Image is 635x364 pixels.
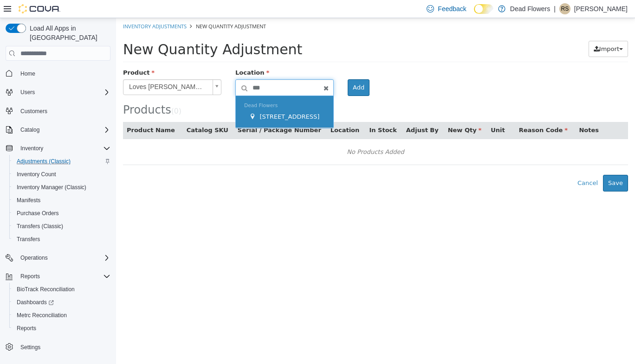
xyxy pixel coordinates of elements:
button: Reports [17,271,44,282]
span: Inventory Manager (Classic) [17,184,86,191]
span: Dashboards [13,297,110,308]
a: Dashboards [13,297,58,308]
span: Import [483,27,503,34]
span: New Qty [332,109,366,115]
span: Inventory [20,145,43,152]
span: Dashboards [17,299,54,306]
button: Manifests [9,194,114,207]
span: Purchase Orders [17,210,59,217]
span: [STREET_ADDRESS] [143,95,203,102]
span: 0 [58,89,63,97]
a: Inventory Adjustments [7,5,71,12]
a: Reports [13,323,40,334]
button: Customers [2,104,114,118]
button: Location [214,108,245,117]
span: Metrc Reconciliation [17,312,67,319]
span: Purchase Orders [13,208,110,219]
a: Customers [17,106,51,117]
a: Adjustments (Classic) [13,156,74,167]
span: Location [119,51,153,58]
a: Metrc Reconciliation [13,310,71,321]
span: Home [17,67,110,79]
a: Loves [PERSON_NAME] (H) 100mg (Ten - 10mg Servings) [7,61,105,77]
span: Catalog [17,124,110,135]
button: Inventory [17,143,47,154]
span: BioTrack Reconciliation [13,284,110,295]
a: Transfers (Classic) [13,221,67,232]
span: Reports [13,323,110,334]
button: Operations [17,252,52,263]
span: Settings [20,344,40,351]
button: Purchase Orders [9,207,114,220]
span: Customers [20,108,47,115]
span: New Quantity Adjustment [80,5,150,12]
span: Manifests [17,197,40,204]
span: Transfers [17,236,40,243]
img: Cova [19,4,60,13]
span: Manifests [13,195,110,206]
small: ( ) [55,89,65,97]
button: Settings [2,340,114,354]
button: Import [473,23,512,39]
span: Load All Apps in [GEOGRAPHIC_DATA] [26,24,110,42]
button: Catalog SKU [71,108,114,117]
span: BioTrack Reconciliation [17,286,75,293]
a: Home [17,68,39,79]
button: Catalog [17,124,43,135]
button: Catalog [2,123,114,136]
button: Serial / Package Number [122,108,207,117]
button: Unit [375,108,390,117]
span: Loves [PERSON_NAME] (H) 100mg (Ten - 10mg Servings) [7,62,93,77]
a: Manifests [13,195,44,206]
p: [PERSON_NAME] [574,3,628,14]
button: Reports [2,270,114,283]
span: Operations [17,252,110,263]
button: BioTrack Reconciliation [9,283,114,296]
button: Cancel [456,157,487,173]
span: Reports [20,273,40,280]
button: Inventory Count [9,168,114,181]
button: Transfers (Classic) [9,220,114,233]
span: Reason Code [403,109,452,115]
span: RS [561,3,569,14]
span: Products [7,85,55,98]
span: New Quantity Adjustment [7,23,186,39]
span: Inventory Manager (Classic) [13,182,110,193]
p: | [554,3,556,14]
button: Add [232,61,253,78]
span: Adjustments (Classic) [13,156,110,167]
a: Transfers [13,234,44,245]
button: Operations [2,251,114,264]
a: Dashboards [9,296,114,309]
span: Feedback [438,4,466,13]
span: Inventory Count [17,171,56,178]
div: Robert Salvatori [559,3,570,14]
a: Settings [17,342,44,353]
span: Adjustments (Classic) [17,158,71,165]
a: Inventory Count [13,169,60,180]
span: Transfers (Classic) [17,223,63,230]
span: Home [20,70,35,77]
span: Product [7,51,39,58]
p: Dead Flowers [510,3,550,14]
input: Dark Mode [474,4,493,14]
a: Inventory Manager (Classic) [13,182,90,193]
button: In Stock [253,108,282,117]
span: Customers [17,105,110,117]
button: Adjust By [290,108,324,117]
button: Inventory [2,142,114,155]
div: No Products Added [13,127,506,141]
span: Catalog [20,126,39,134]
button: Users [17,87,39,98]
button: Metrc Reconciliation [9,309,114,322]
a: Purchase Orders [13,208,63,219]
span: Transfers [13,234,110,245]
a: BioTrack Reconciliation [13,284,78,295]
span: Reports [17,325,36,332]
span: Transfers (Classic) [13,221,110,232]
span: Dead Flowers [128,84,162,90]
span: Users [17,87,110,98]
button: Product Name [11,108,61,117]
span: Users [20,89,35,96]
